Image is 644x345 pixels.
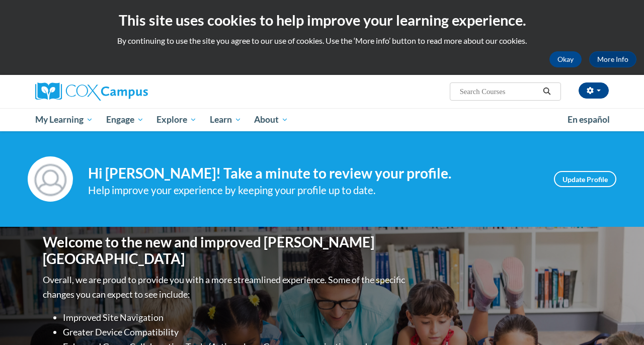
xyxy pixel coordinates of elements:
h4: Hi [PERSON_NAME]! Take a minute to review your profile. [88,165,539,182]
span: Engage [106,114,144,126]
a: Explore [150,108,203,131]
button: Okay [549,51,582,67]
span: Learn [210,114,242,126]
iframe: Button to launch messaging window [604,305,636,337]
p: Overall, we are proud to provide you with a more streamlined experience. Some of the specific cha... [43,273,408,302]
h2: This site uses cookies to help improve your learning experience. [8,10,636,30]
span: Explore [156,114,197,126]
img: Cox Campus [35,82,148,101]
div: Main menu [28,108,616,131]
p: By continuing to use the site you agree to our use of cookies. Use the ‘More info’ button to read... [8,35,636,46]
a: Cox Campus [35,82,216,101]
button: Search [539,85,554,98]
a: Engage [100,108,150,131]
a: Update Profile [554,171,616,187]
button: Account Settings [579,82,609,99]
span: En español [568,114,610,125]
div: Help improve your experience by keeping your profile up to date. [88,182,539,199]
input: Search Courses [459,85,539,98]
a: En español [561,109,616,130]
li: Greater Device Compatibility [63,325,408,339]
a: More Info [589,51,636,67]
a: Learn [203,108,248,131]
img: Profile Image [28,156,73,202]
li: Improved Site Navigation [63,310,408,325]
span: About [254,114,288,126]
a: About [248,108,295,131]
a: My Learning [29,108,100,131]
h1: Welcome to the new and improved [PERSON_NAME][GEOGRAPHIC_DATA] [43,234,408,268]
span: My Learning [35,114,93,126]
